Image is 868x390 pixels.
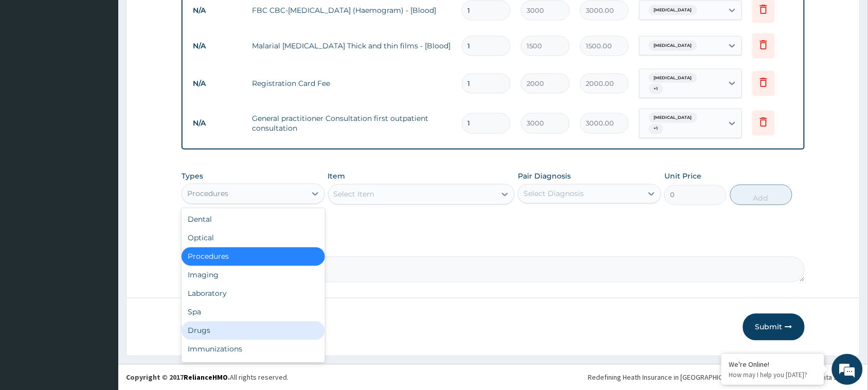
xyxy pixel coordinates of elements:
strong: Copyright © 2017 . [126,373,230,382]
div: Dental [182,210,325,229]
div: Optical [182,229,325,247]
td: N/A [188,74,247,93]
td: General practitioner Consultation first outpatient consultation [247,108,457,139]
div: Minimize live chat window [169,5,193,30]
label: Types [182,172,203,181]
img: d_794563401_company_1708531726252_794563401 [19,51,42,77]
div: Procedures [182,247,325,266]
span: [MEDICAL_DATA] [649,41,697,51]
label: Pair Diagnosis [518,171,571,182]
span: We're online! [60,130,142,234]
div: Immunizations [182,340,325,359]
div: Imaging [182,266,325,285]
div: Redefining Heath Insurance in [GEOGRAPHIC_DATA] using Telemedicine and Data Science! [588,373,860,383]
div: Others [182,359,325,377]
p: How may I help you today? [729,370,817,379]
textarea: Type your message and hit 'Enter' [5,281,196,317]
td: N/A [188,114,247,133]
span: [MEDICAL_DATA] [649,113,697,123]
button: Submit [743,314,805,341]
td: Malarial [MEDICAL_DATA] Thick and thin films - [Blood] [247,36,457,56]
span: [MEDICAL_DATA] [649,5,697,15]
span: [MEDICAL_DATA] [649,73,697,83]
div: We're Online! [729,360,817,369]
div: Drugs [182,322,325,340]
span: + 1 [649,84,663,94]
div: Laboratory [182,285,325,303]
td: N/A [188,1,247,20]
label: Unit Price [664,171,701,182]
span: + 1 [649,124,663,134]
div: Select Diagnosis [523,189,584,199]
div: Chat with us now [53,58,173,71]
button: Add [730,185,792,205]
label: Comment [182,242,805,251]
label: Item [328,171,346,182]
div: Procedures [187,189,228,199]
div: Select Item [334,189,375,200]
td: N/A [188,37,247,56]
div: Spa [182,303,325,322]
a: RelianceHMO [184,373,228,382]
td: Registration Card Fee [247,73,457,94]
